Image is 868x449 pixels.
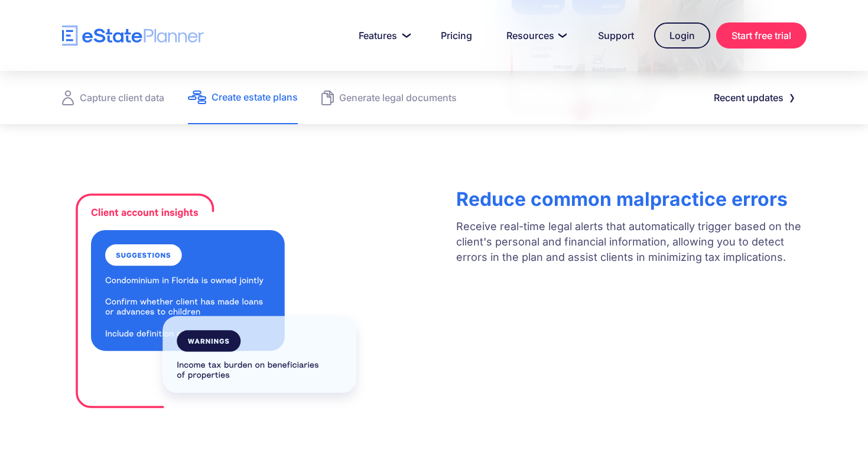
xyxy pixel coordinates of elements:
strong: Reduce common malpractice errors [456,188,788,211]
div: Create estate plans [212,89,298,105]
a: Capture client data [62,71,164,124]
a: Start free trial [716,22,807,49]
a: Login [654,22,710,49]
a: Resources [492,24,578,47]
div: Capture client data [80,89,164,106]
a: Recent updates [700,86,807,109]
p: Receive real-time legal alerts that automatically trigger based on the client's personal and fina... [456,219,806,265]
div: Recent updates [714,89,784,106]
a: Support [584,24,648,47]
a: home [62,25,204,46]
a: Generate legal documents [321,71,457,124]
a: Create estate plans [188,71,298,124]
a: Pricing [427,24,486,47]
div: Generate legal documents [339,89,457,106]
a: Features [344,24,421,47]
